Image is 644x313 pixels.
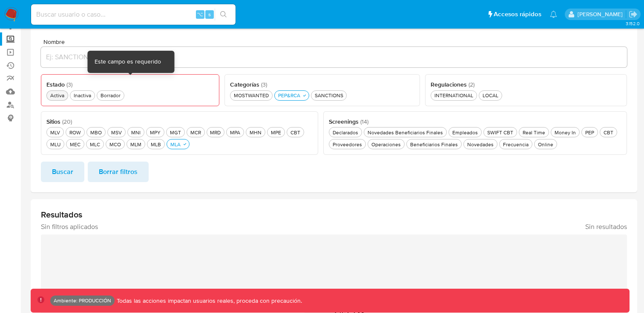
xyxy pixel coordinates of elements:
button: search-icon [215,9,232,20]
a: Notificaciones [550,11,557,18]
span: s [208,10,211,18]
p: natalia.maison@mercadolibre.com [578,10,626,18]
p: Todas las acciones impactan usuarios reales, proceda con precaución. [115,297,302,305]
span: ⌥ [197,10,203,18]
div: Este campo es requerido [95,58,161,66]
p: Ambiente: PRODUCCIÓN [54,299,111,302]
span: 3.152.0 [626,20,640,27]
a: Salir [629,10,638,19]
span: Accesos rápidos [494,10,541,19]
input: Buscar usuario o caso... [31,9,236,20]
